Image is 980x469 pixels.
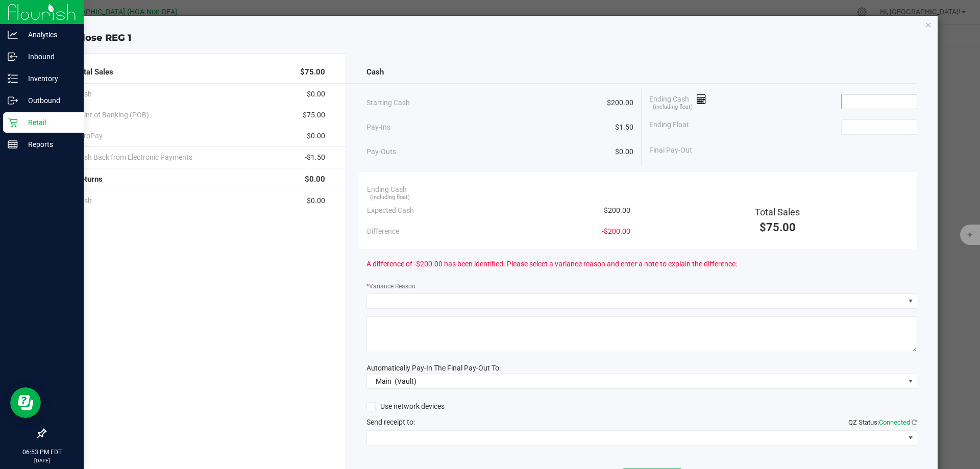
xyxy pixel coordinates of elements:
span: Ending Float [649,119,689,135]
span: $1.50 [615,122,633,133]
label: Use network devices [366,401,445,412]
inline-svg: Inventory [8,73,18,84]
span: Pay-Outs [366,146,396,157]
p: Retail [18,116,79,129]
span: Difference [367,226,399,237]
inline-svg: Inbound [8,52,18,62]
span: $75.00 [300,66,325,78]
p: Inventory [18,72,79,85]
span: QZ Status: [848,418,917,426]
span: AeroPay [76,131,103,141]
span: Starting Cash [366,97,410,108]
span: (including float) [370,193,410,202]
span: Send receipt to: [366,418,415,426]
div: Close REG 1 [50,31,938,45]
span: $200.00 [604,205,630,216]
inline-svg: Analytics [8,30,18,40]
span: Point of Banking (POB) [76,110,149,120]
span: $0.00 [307,131,325,141]
span: Expected Cash [367,205,414,216]
span: $200.00 [607,97,633,108]
span: Main [376,377,391,385]
span: -$200.00 [602,226,630,237]
p: 06:53 PM EDT [5,448,79,457]
span: Cash Back from Electronic Payments [76,152,192,163]
span: Ending Cash [649,94,706,109]
span: A difference of -$200.00 has been identified. Please select a variance reason and enter a note to... [366,259,737,269]
span: $0.00 [307,195,325,206]
p: [DATE] [5,457,79,464]
span: (including float) [653,103,693,112]
span: $0.00 [307,89,325,100]
iframe: Resource center [10,387,41,418]
span: Pay-Ins [366,122,390,133]
inline-svg: Retail [8,117,18,128]
p: Analytics [18,29,79,41]
span: Automatically Pay-In The Final Pay-Out To: [366,364,501,372]
div: Returns [76,168,325,190]
span: Total Sales [755,207,800,217]
span: $0.00 [305,174,325,185]
span: Total Sales [76,66,113,78]
label: Variance Reason [366,282,415,291]
p: Reports [18,138,79,151]
span: -$1.50 [305,152,325,163]
span: (Vault) [395,377,416,385]
inline-svg: Outbound [8,95,18,106]
span: $0.00 [615,146,633,157]
p: Inbound [18,51,79,63]
span: Ending Cash [367,184,407,195]
inline-svg: Reports [8,139,18,150]
span: Connected [879,418,910,426]
span: Cash [366,66,384,78]
p: Outbound [18,94,79,107]
span: $75.00 [759,221,796,234]
span: $75.00 [303,110,325,120]
span: Final Pay-Out [649,145,692,156]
